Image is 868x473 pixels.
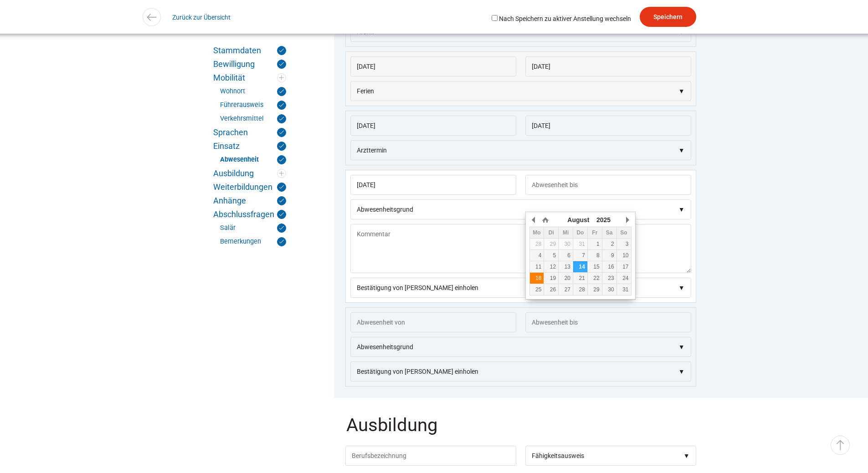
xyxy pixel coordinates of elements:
a: Mobilität [213,73,286,82]
a: Abschlussfragen [213,210,286,219]
div: 31 [617,286,631,293]
label: Nach Speichern zu aktiver Anstellung wechseln [490,14,631,22]
div: 13 [559,264,573,270]
div: 25 [530,286,544,293]
div: 4 [530,252,544,259]
div: 31 [573,241,587,247]
div: 20 [559,275,573,281]
div: 26 [544,286,558,293]
div: 3 [617,241,631,247]
input: Abwesenheit bis [525,175,691,195]
div: 23 [602,275,616,281]
div: 30 [602,286,616,293]
th: Do [573,227,588,239]
div: 16 [602,264,616,270]
a: Ausbildung [213,169,286,178]
a: Verkehrsmittel [220,114,286,123]
th: Mo [529,227,544,239]
span: August [567,216,589,224]
div: 9 [602,252,616,259]
th: So [616,227,631,239]
input: Abwesenheit von [350,56,516,76]
a: Bemerkungen [220,237,286,246]
div: 11 [530,264,544,270]
a: Sprachen [213,128,286,137]
a: ▵ Nach oben [831,436,850,455]
div: 10 [617,252,631,259]
div: 18 [530,275,544,281]
div: 22 [588,275,602,281]
a: Einsatz [213,142,286,151]
input: Abwesenheit von [350,175,516,195]
img: icon-arrow-left.svg [145,10,158,24]
div: 7 [573,252,587,259]
a: Führerausweis [220,101,286,110]
input: Nach Speichern zu aktiver Anstellung wechseln [492,15,498,21]
a: Stammdaten [213,46,286,55]
a: Anhänge [213,196,286,205]
input: Abwesenheit bis [525,312,691,332]
div: 2 [602,241,616,247]
div: 28 [573,286,587,293]
div: 6 [559,252,573,259]
a: Wohnort [220,87,286,96]
th: Sa [602,227,616,239]
a: Abwesenheit [220,155,286,164]
input: Berufsbezeichnung [345,446,516,466]
a: Zurück zur Übersicht [172,7,231,27]
a: Bewilligung [213,60,286,69]
div: 15 [588,264,602,270]
input: Speichern [640,7,696,27]
div: 1 [588,241,602,247]
div: 5 [544,252,558,259]
input: Abwesenheit bis [525,116,691,136]
div: 21 [573,275,587,281]
div: 14 [573,264,587,270]
a: Salär [220,224,286,233]
span: 2025 [596,216,611,224]
div: 29 [588,286,602,293]
input: Abwesenheit von [350,312,516,332]
div: 19 [544,275,558,281]
input: Abwesenheit bis [525,56,691,76]
div: 17 [617,264,631,270]
div: 28 [530,241,544,247]
legend: Ausbildung [345,416,698,446]
div: 29 [544,241,558,247]
div: 24 [617,275,631,281]
div: 12 [544,264,558,270]
a: Weiterbildungen [213,183,286,192]
div: 8 [588,252,602,259]
th: Mi [559,227,573,239]
div: 30 [559,241,573,247]
input: Abwesenheit von [350,116,516,136]
div: 27 [559,286,573,293]
th: Fr [587,227,602,239]
th: Di [544,227,559,239]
